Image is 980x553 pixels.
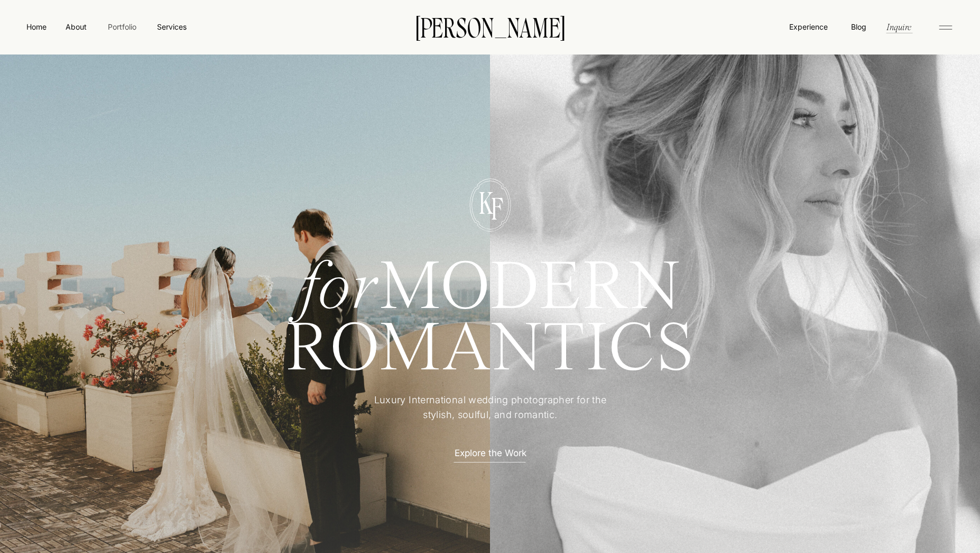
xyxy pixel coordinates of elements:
a: Portfolio [103,21,141,32]
p: K [471,188,501,215]
a: Home [24,21,49,32]
a: About [64,21,88,32]
h1: ROMANTICS [247,320,733,378]
a: Experience [788,21,829,32]
p: F [482,194,511,221]
a: Explore the Work [444,447,537,458]
a: Inquire [885,21,912,33]
i: for [300,255,380,324]
a: Blog [848,21,868,32]
a: [PERSON_NAME] [399,15,581,38]
a: Services [156,21,187,32]
p: Luxury International wedding photographer for the stylish, soulful, and romantic. [358,393,622,424]
h1: MODERN [247,259,733,310]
